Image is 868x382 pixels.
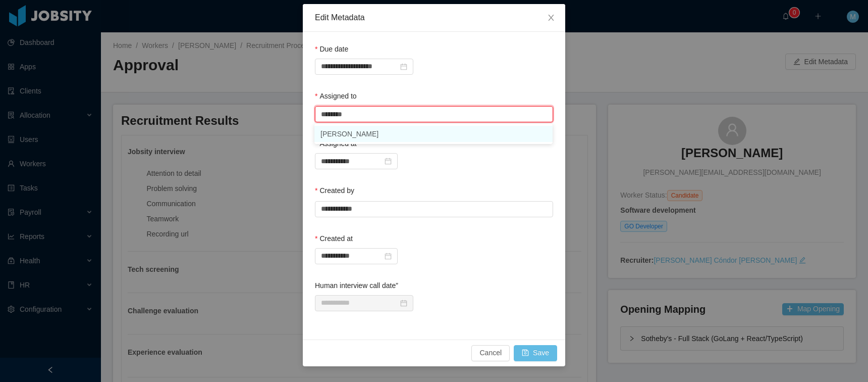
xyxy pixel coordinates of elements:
button: Close [537,4,565,32]
i: icon: calendar [400,63,407,70]
label: Assigned to [315,92,357,100]
label: Created by [315,186,354,195]
label: Created at [315,234,353,243]
div: Edit Metadata [315,12,553,23]
i: icon: calendar [400,300,407,307]
li: [PERSON_NAME] [314,126,553,142]
button: icon: saveSave [514,345,557,361]
div: You have to select a user. [315,123,553,134]
i: icon: close [547,14,555,22]
label: Human interview call date” [315,281,398,290]
label: Due date [315,45,348,53]
button: Cancel [471,345,510,361]
i: icon: calendar [385,158,392,165]
i: icon: calendar [385,253,392,260]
